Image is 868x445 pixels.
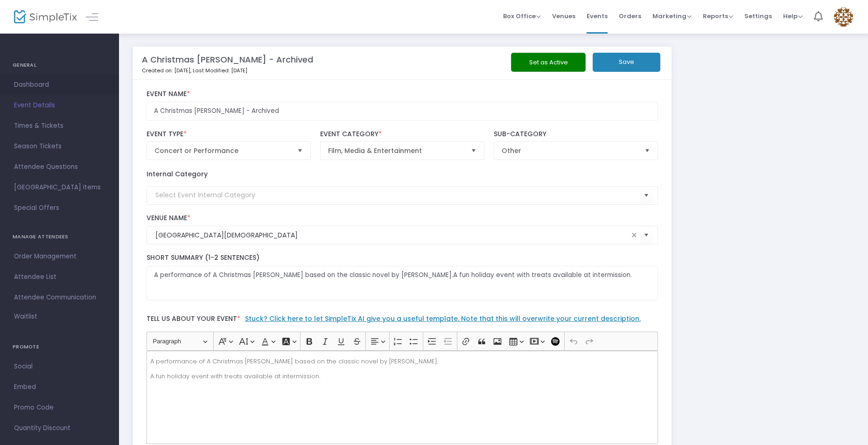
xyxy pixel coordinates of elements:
[14,402,105,414] span: Promo Code
[13,228,106,246] h4: MANAGE ATTENDEES
[320,130,485,139] label: Event Category
[511,53,586,72] button: Set as Active
[14,381,105,393] span: Embed
[155,230,629,240] input: Select Venue
[14,120,105,132] span: Times & Tickets
[14,271,105,283] span: Attendee List
[14,140,105,153] span: Season Tickets
[641,142,654,160] button: Select
[150,372,320,381] span: A fun holiday event with treats available at intermission.
[147,169,208,179] label: Internal Category
[14,292,105,304] span: Attendee Communication
[640,186,653,205] button: Select
[640,226,653,245] button: Select
[153,336,201,347] span: Paragraph
[147,253,259,262] span: Short Summary (1-2 Sentences)
[14,422,105,434] span: Quantity Discount
[245,314,641,323] a: Stuck? Click here to let SimpleTix AI give you a useful template. Note that this will overwrite y...
[147,130,311,139] label: Event Type
[142,310,663,332] label: Tell us about your event
[14,361,105,373] span: Social
[147,102,658,121] input: Enter Event Name
[629,229,640,241] span: clear
[147,351,658,444] div: Rich Text Editor, main
[154,146,290,155] span: Concert or Performance
[14,99,105,111] span: Event Details
[494,130,658,139] label: Sub-Category
[147,332,658,350] div: Editor toolbar
[147,90,658,98] label: Event Name
[328,146,464,155] span: Film, Media & Entertainment
[783,12,803,21] span: Help
[14,79,105,91] span: Dashboard
[467,142,480,160] button: Select
[147,214,658,222] label: Venue Name
[13,338,106,356] h4: PROMOTE
[148,334,211,348] button: Paragraph
[155,190,640,200] input: Select Event Internal Category
[619,4,641,28] span: Orders
[150,357,438,366] span: A performance of A Christmas [PERSON_NAME] based on the classic novel by [PERSON_NAME].
[652,12,692,21] span: Marketing
[552,4,575,28] span: Venues
[142,67,489,75] p: Created on: [DATE]
[294,142,307,160] button: Select
[587,4,608,28] span: Events
[142,53,313,66] m-panel-title: A Christmas [PERSON_NAME] - Archived
[13,56,106,75] h4: GENERAL
[502,146,637,155] span: Other
[503,12,541,21] span: Box Office
[703,12,733,21] span: Reports
[744,4,772,28] span: Settings
[593,53,660,72] button: Save
[14,161,105,173] span: Attendee Questions
[14,312,37,321] span: Waitlist
[14,181,105,194] span: [GEOGRAPHIC_DATA] Items
[14,202,105,214] span: Special Offers
[14,250,105,263] span: Order Management
[190,67,247,74] span: , Last Modified: [DATE]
